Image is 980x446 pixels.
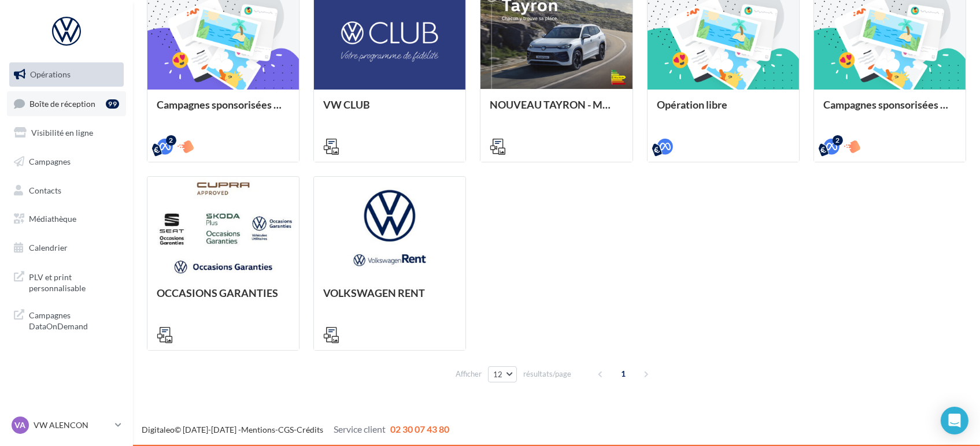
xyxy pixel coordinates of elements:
[15,419,26,431] span: VA
[241,425,275,434] a: Mentions
[833,135,843,146] div: 2
[7,303,126,337] a: Campagnes DataOnDemand
[323,287,456,310] div: VOLKSWAGEN RENT
[7,62,126,87] a: Opérations
[29,269,119,294] span: PLV et print personnalisable
[157,99,290,122] div: Campagnes sponsorisées OPO Septembre
[488,366,517,382] button: 12
[157,287,290,310] div: OCCASIONS GARANTIES
[7,179,126,203] a: Contacts
[323,99,456,122] div: VW CLUB
[334,423,386,434] span: Service client
[29,185,61,195] span: Contacts
[657,99,790,122] div: Opération libre
[29,98,95,108] span: Boîte de réception
[523,369,571,380] span: résultats/page
[278,425,294,434] a: CGS
[29,243,68,252] span: Calendrier
[142,425,175,434] a: Digitaleo
[142,425,449,434] span: © [DATE]-[DATE] - - -
[456,369,482,380] span: Afficher
[30,69,71,79] span: Opérations
[297,425,323,434] a: Crédits
[29,214,76,224] span: Médiathèque
[34,419,110,431] p: VW ALENCON
[493,370,503,379] span: 12
[7,207,126,231] a: Médiathèque
[823,99,956,122] div: Campagnes sponsorisées OPO
[390,423,449,434] span: 02 30 07 43 80
[614,365,633,383] span: 1
[7,150,126,174] a: Campagnes
[31,128,93,137] span: Visibilité en ligne
[7,121,126,145] a: Visibilité en ligne
[166,135,176,146] div: 2
[29,157,71,166] span: Campagnes
[941,407,968,434] div: Open Intercom Messenger
[7,91,126,116] a: Boîte de réception99
[7,236,126,260] a: Calendrier
[106,99,119,109] div: 99
[9,414,124,436] a: VA VW ALENCON
[490,99,623,122] div: NOUVEAU TAYRON - MARS 2025
[7,265,126,299] a: PLV et print personnalisable
[29,307,119,332] span: Campagnes DataOnDemand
